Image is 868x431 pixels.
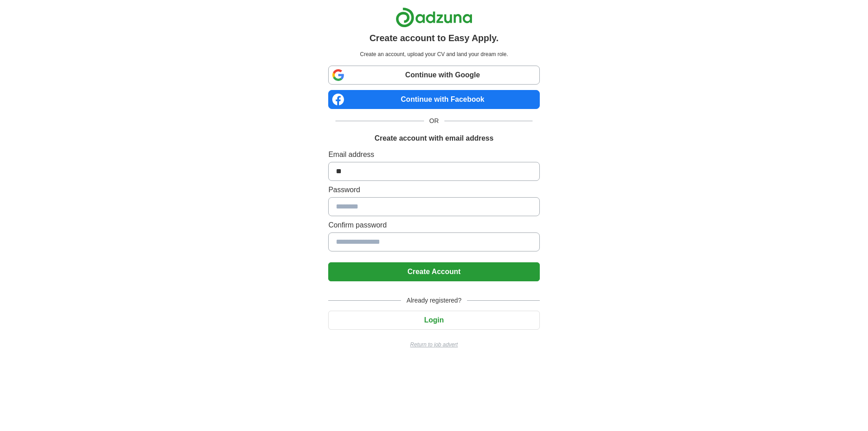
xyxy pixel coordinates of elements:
[328,262,539,281] button: Create Account
[401,296,467,305] span: Already registered?
[328,90,539,109] a: Continue with Facebook
[328,316,539,324] a: Login
[328,311,539,330] button: Login
[369,31,499,45] h1: Create account to Easy Apply.
[328,220,539,231] label: Confirm password
[328,149,539,160] label: Email address
[328,185,539,195] label: Password
[374,133,493,144] h1: Create account with email address
[328,341,539,349] a: Return to job advert
[396,7,472,28] img: Adzuna logo
[424,116,444,126] span: OR
[328,66,539,85] a: Continue with Google
[330,50,538,58] p: Create an account, upload your CV and land your dream role.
